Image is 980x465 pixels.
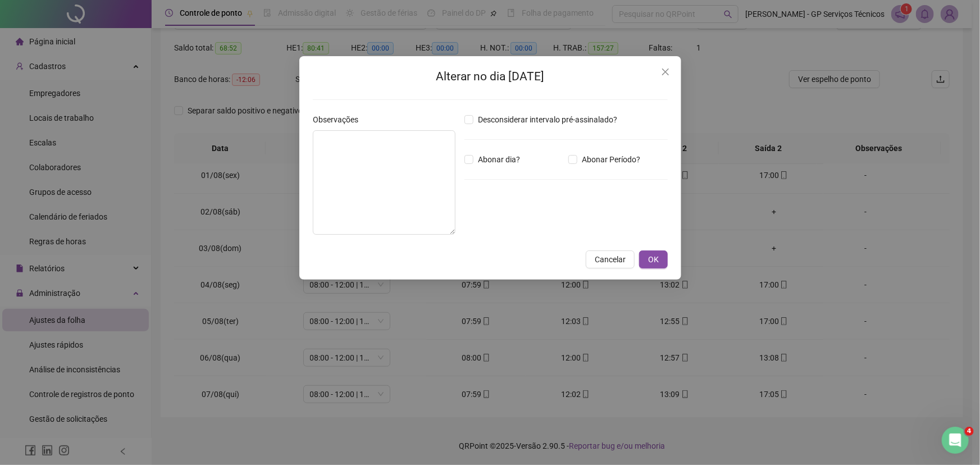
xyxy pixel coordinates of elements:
h2: Alterar no dia [DATE] [313,67,668,86]
span: Abonar Período? [577,153,644,166]
span: Abonar dia? [473,153,525,166]
button: OK [639,250,668,268]
span: close [661,67,670,76]
button: Cancelar [586,250,635,268]
span: Desconsiderar intervalo pré-assinalado? [473,113,622,126]
span: 4 [965,427,974,436]
button: Close [657,63,674,81]
label: Observações [313,113,366,126]
span: OK [648,253,659,266]
span: Cancelar [595,253,626,266]
iframe: Intercom live chat [942,427,969,454]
